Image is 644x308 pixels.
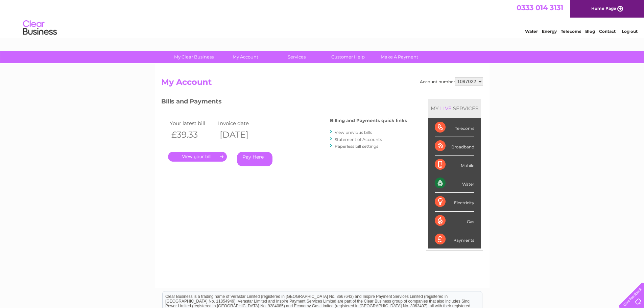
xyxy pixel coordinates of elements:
[542,29,557,34] a: Energy
[435,193,474,211] div: Electricity
[216,119,265,128] td: Invoice date
[439,105,453,112] div: LIVE
[216,128,265,142] th: [DATE]
[435,137,474,156] div: Broadband
[525,29,538,34] a: Water
[335,137,382,142] a: Statement of Accounts
[335,144,378,149] a: Paperless bill settings
[166,51,222,63] a: My Clear Business
[168,152,227,162] a: .
[330,118,407,123] h4: Billing and Payments quick links
[599,29,616,34] a: Contact
[435,174,474,193] div: Water
[420,77,483,86] div: Account number
[320,51,376,63] a: Customer Help
[372,51,427,63] a: Make A Payment
[23,18,57,38] img: logo.png
[168,119,217,128] td: Your latest bill
[585,29,595,34] a: Blog
[161,77,483,90] h2: My Account
[561,29,581,34] a: Telecoms
[168,128,217,142] th: £39.33
[163,4,482,33] div: Clear Business is a trading name of Verastar Limited (registered in [GEOGRAPHIC_DATA] No. 3667643...
[161,97,407,109] h3: Bills and Payments
[435,118,474,137] div: Telecoms
[435,156,474,174] div: Mobile
[428,99,481,118] div: MY SERVICES
[622,29,638,34] a: Log out
[217,51,273,63] a: My Account
[435,230,474,248] div: Payments
[517,3,563,12] a: 0333 014 3131
[237,152,272,166] a: Pay Here
[335,130,372,135] a: View previous bills
[435,212,474,230] div: Gas
[269,51,325,63] a: Services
